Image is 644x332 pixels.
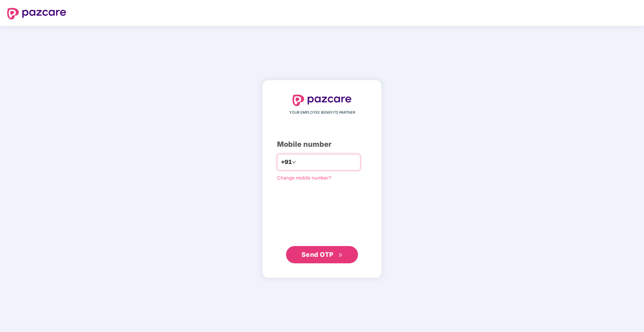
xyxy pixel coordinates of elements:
span: double-right [338,253,343,258]
span: +91 [281,158,292,167]
span: down [292,160,296,164]
button: Send OTPdouble-right [286,246,358,263]
a: Change mobile number? [277,175,331,181]
span: YOUR EMPLOYEE BENEFITS PARTNER [289,110,355,115]
div: Mobile number [277,139,367,150]
span: Send OTP [301,251,334,258]
img: logo [292,95,352,106]
img: logo [7,8,66,19]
